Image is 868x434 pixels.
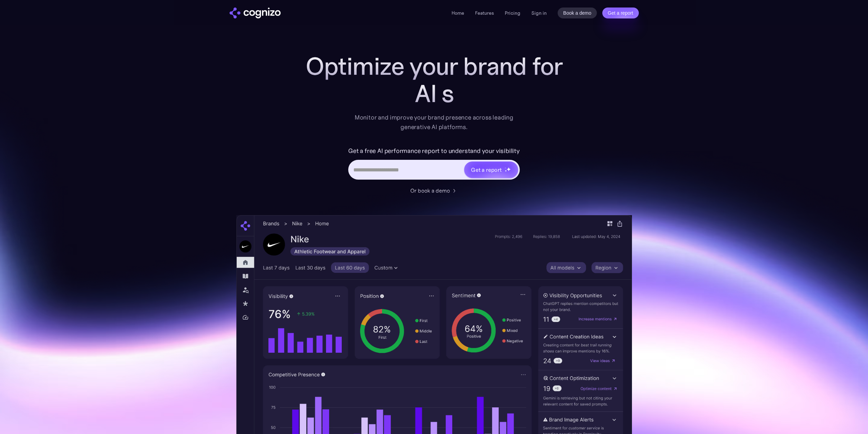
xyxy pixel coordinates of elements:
a: Home [452,10,464,16]
img: cognizo logo [230,8,281,18]
img: star [506,167,511,171]
a: Book a demo [558,8,597,18]
a: Get a report [602,8,639,18]
form: Hero URL Input Form [348,145,520,183]
h1: Optimize your brand for [298,53,571,80]
a: Get a reportstarstarstar [464,161,519,179]
a: Pricing [505,10,520,16]
div: Monitor and improve your brand presence across leading generative AI platforms. [350,113,518,132]
img: star [505,170,507,172]
label: Get a free AI performance report to understand your visibility [348,145,520,156]
img: star [505,167,506,168]
a: Sign in [531,9,547,17]
div: Get a report [471,166,502,174]
a: home [230,8,281,18]
a: Features [475,10,494,16]
div: Or book a demo [410,186,450,195]
a: Or book a demo [410,186,458,195]
div: AI s [298,80,571,107]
